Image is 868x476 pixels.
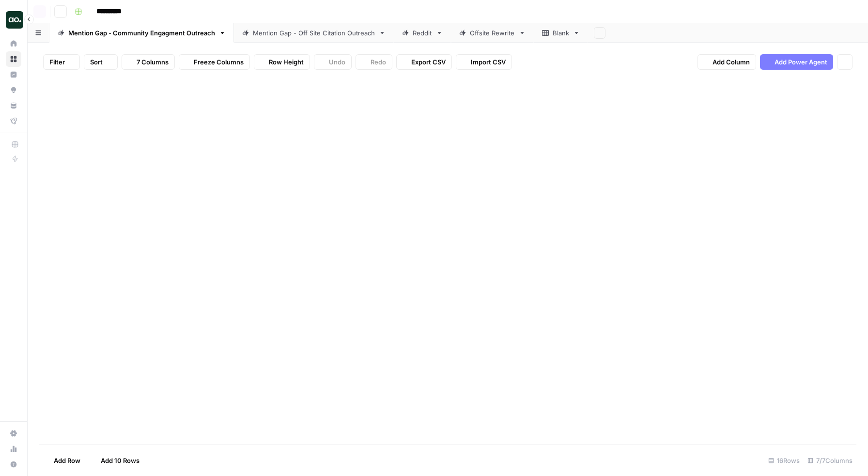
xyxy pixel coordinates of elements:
a: Settings [6,426,21,441]
span: Undo [329,57,345,67]
span: Add 10 Rows [101,456,139,465]
button: Undo [314,54,352,70]
button: 7 Columns [122,54,175,70]
a: Browse [6,51,21,67]
button: Workspace: Dillon Test [6,8,21,32]
span: Add Power Agent [775,57,827,67]
button: Add Power Agent [760,54,833,70]
a: Home [6,36,21,51]
a: Insights [6,67,21,82]
a: Your Data [6,98,21,113]
span: Sort [90,57,103,67]
div: Blank [553,28,569,38]
button: Add 10 Rows [86,453,145,468]
span: Add Column [713,57,750,67]
button: Add Column [697,54,756,70]
div: Reddit [413,28,432,38]
button: Freeze Columns [179,54,250,70]
button: Row Height [254,54,310,70]
a: Mention Gap - Off Site Citation Outreach [234,23,394,43]
span: Add Row [54,456,80,465]
button: Add Row [39,453,86,468]
a: Usage [6,441,21,457]
a: Opportunities [6,82,21,98]
a: Reddit [394,23,451,43]
span: Filter [49,57,65,67]
img: Dillon Test Logo [6,11,23,29]
div: Mention Gap - Community Engagment Outreach [68,28,215,38]
span: Redo [371,57,386,67]
div: 16 Rows [764,453,804,468]
span: Freeze Columns [194,57,244,67]
span: Import CSV [471,57,506,67]
button: Import CSV [456,54,512,70]
div: Mention Gap - Off Site Citation Outreach [253,28,375,38]
div: Offsite Rewrite [470,28,515,38]
button: Export CSV [396,54,452,70]
button: Sort [84,54,118,70]
button: Filter [43,54,80,70]
a: Flightpath [6,113,21,129]
a: Blank [534,23,588,43]
div: 7/7 Columns [804,453,856,468]
span: Export CSV [411,57,446,67]
button: Help + Support [6,457,21,472]
a: Mention Gap - Community Engagment Outreach [49,23,234,43]
a: Offsite Rewrite [451,23,534,43]
span: 7 Columns [137,57,169,67]
button: Redo [356,54,392,70]
span: Row Height [269,57,304,67]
